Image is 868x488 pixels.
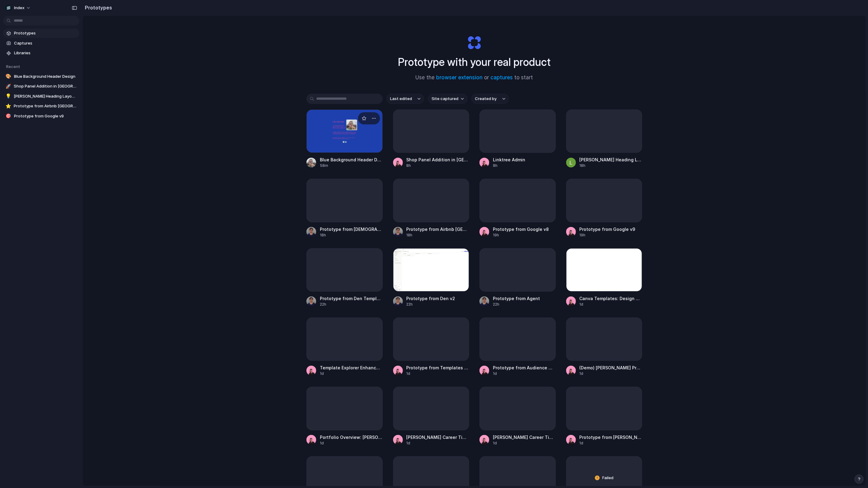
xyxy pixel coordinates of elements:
span: [PERSON_NAME] Career Timeline & Portfolio Cards [407,434,469,440]
a: Blue Background Header DesignBlue Background Header Design58m [306,109,383,168]
span: Shop Panel Addition in [GEOGRAPHIC_DATA] [407,156,469,163]
span: Prototype from [DEMOGRAPHIC_DATA][PERSON_NAME] Interests [320,226,383,232]
div: 22h [493,302,556,307]
a: Linktree Admin8h [479,109,556,168]
div: 22h [320,302,383,307]
span: Prototype from Den v2 [407,295,469,302]
span: Recent [6,64,20,69]
span: Prototype from Agent [493,295,556,302]
span: Prototype from Google v9 [580,226,642,232]
div: 1d [493,371,556,376]
a: Prototype from Den Templates22h [306,248,383,307]
a: (Demo) [PERSON_NAME] Profile Enhancement1d [566,318,642,376]
span: Use the or to start [416,74,533,82]
div: 💡 [5,93,11,99]
a: Prototype from Den v2Prototype from Den v222h [393,248,469,307]
a: 🎯Prototype from Google v9 [3,112,79,121]
div: 1d [320,440,383,446]
a: Prototype from [DEMOGRAPHIC_DATA][PERSON_NAME] Interests18h [306,179,383,238]
a: Prototype from Google v819h [479,179,556,238]
div: 🚀 [5,83,11,89]
a: captures [491,74,513,81]
a: Prototype from Audience Growth & Engagement1d [479,318,556,376]
span: Linktree Admin [493,156,556,163]
div: 1d [407,440,469,446]
span: Index [14,5,24,11]
div: 18h [407,232,469,238]
span: Prototype from Airbnb [GEOGRAPHIC_DATA] Home [407,226,469,232]
span: Canva Templates: Design Types Overview [580,295,642,302]
span: (Demo) [PERSON_NAME] Profile Enhancement [580,364,642,371]
a: browser extension [436,74,483,81]
div: 8h [493,163,556,168]
div: 18h [580,163,642,168]
span: Site captured [432,96,458,102]
div: 🎯 [5,113,12,119]
span: Failed [602,475,614,481]
span: Blue Background Header Design [14,74,77,80]
span: Last edited [390,96,412,102]
a: Portfolio Overview: [PERSON_NAME] at [PERSON_NAME]1d [306,387,383,446]
a: 💡[PERSON_NAME] Heading Layout Draft [3,92,79,101]
div: 1d [493,440,556,446]
span: Prototype from Google v8 [493,226,556,232]
a: 🎨Blue Background Header Design [3,72,79,81]
button: Site captured [428,94,468,104]
a: Libraries [3,48,79,58]
a: Prototype from Google v919h [566,179,642,238]
a: Prototypes [3,29,79,38]
a: [PERSON_NAME] Career Timeline & Portfolio Cards1d [479,387,556,446]
span: Prototype from [PERSON_NAME] at [PERSON_NAME] [580,434,642,440]
span: Created by [475,96,497,102]
a: Captures [3,39,79,48]
span: Prototype from Audience Growth & Engagement [493,364,556,371]
span: [PERSON_NAME] Heading Layout Draft [580,156,642,163]
h1: Prototype with your real product [398,54,551,70]
span: Prototypes [14,30,77,36]
span: Captures [14,40,77,46]
div: 1d [580,371,642,376]
div: 1d [580,440,642,446]
div: 1d [580,302,642,307]
a: [PERSON_NAME] Heading Layout Draft18h [566,109,642,168]
a: Prototype from Templates - Canva1d [393,318,469,376]
span: Prototype from Google v9 [14,113,77,119]
a: Prototype from Agent22h [479,248,556,307]
div: ⭐ [5,103,11,109]
a: 🚀Shop Panel Addition in [GEOGRAPHIC_DATA] [3,82,79,91]
span: Prototype from Airbnb [GEOGRAPHIC_DATA] Home [14,103,77,109]
div: 1d [320,371,383,376]
span: Portfolio Overview: [PERSON_NAME] at [PERSON_NAME] [320,434,383,440]
span: [PERSON_NAME] Heading Layout Draft [14,93,77,99]
span: Prototype from Den Templates [320,295,383,302]
h2: Prototypes [82,4,112,11]
div: 19h [493,232,556,238]
a: Template Explorer Enhancement1d [306,318,383,376]
div: 🎨 [5,74,12,80]
a: Shop Panel Addition in [GEOGRAPHIC_DATA]8h [393,109,469,168]
a: Prototype from Airbnb [GEOGRAPHIC_DATA] Home18h [393,179,469,238]
div: 22h [407,302,469,307]
div: 58m [320,163,383,168]
div: 1d [407,371,469,376]
button: Created by [471,94,509,104]
span: Template Explorer Enhancement [320,364,383,371]
button: Index [3,3,34,13]
span: Blue Background Header Design [320,156,383,163]
span: [PERSON_NAME] Career Timeline & Portfolio Cards [493,434,556,440]
div: 19h [580,232,642,238]
div: 18h [320,232,383,238]
span: Libraries [14,50,77,56]
span: Shop Panel Addition in [GEOGRAPHIC_DATA] [14,83,77,89]
a: Prototype from [PERSON_NAME] at [PERSON_NAME]1d [566,387,642,446]
a: Canva Templates: Design Types OverviewCanva Templates: Design Types Overview1d [566,248,642,307]
span: Prototype from Templates - Canva [407,364,469,371]
a: [PERSON_NAME] Career Timeline & Portfolio Cards1d [393,387,469,446]
button: Last edited [386,94,424,104]
a: ⭐Prototype from Airbnb [GEOGRAPHIC_DATA] Home [3,102,79,111]
div: 8h [407,163,469,168]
